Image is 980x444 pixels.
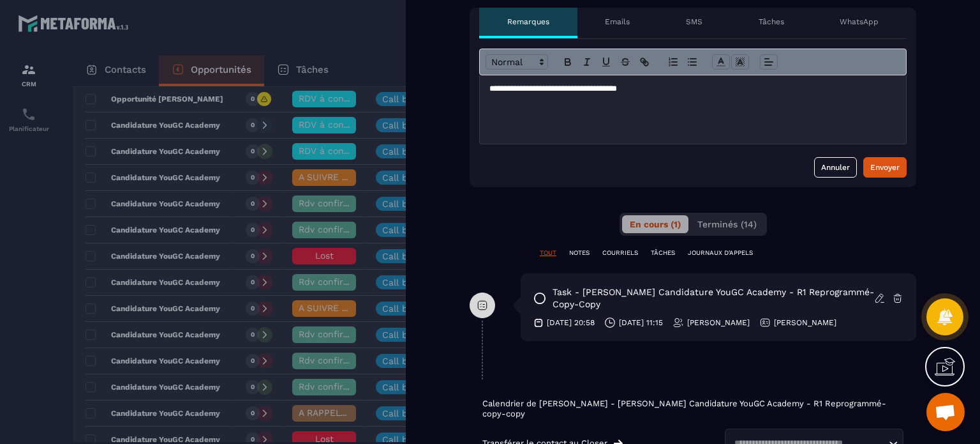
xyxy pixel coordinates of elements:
button: Envoyer [863,157,907,178]
div: Envoyer [870,161,900,174]
p: NOTES [569,249,590,257]
p: Emails [605,17,630,27]
p: WhatsApp [840,17,879,27]
button: En cours (1) [622,215,688,233]
p: [DATE] 20:58 [547,318,595,328]
p: [PERSON_NAME] [774,318,836,328]
button: Terminés (14) [690,215,764,233]
span: Terminés (14) [697,219,757,229]
p: [PERSON_NAME] [687,318,750,328]
p: Remarques [507,17,549,27]
div: Ouvrir le chat [926,393,965,431]
button: Annuler [814,157,857,178]
p: TOUT [540,249,556,257]
p: JOURNAUX D'APPELS [688,249,753,257]
p: SMS [686,17,702,27]
span: En cours (1) [630,219,681,229]
p: task - [PERSON_NAME] Candidature YouGC Academy - R1 Reprogrammé-copy-copy [553,286,874,310]
p: Calendrier de [PERSON_NAME] - [PERSON_NAME] Candidature YouGC Academy - R1 Reprogrammé-copy-copy [482,399,903,419]
p: TÂCHES [651,249,675,257]
p: [DATE] 11:15 [619,318,663,328]
p: COURRIELS [602,249,638,257]
p: Tâches [759,17,784,27]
